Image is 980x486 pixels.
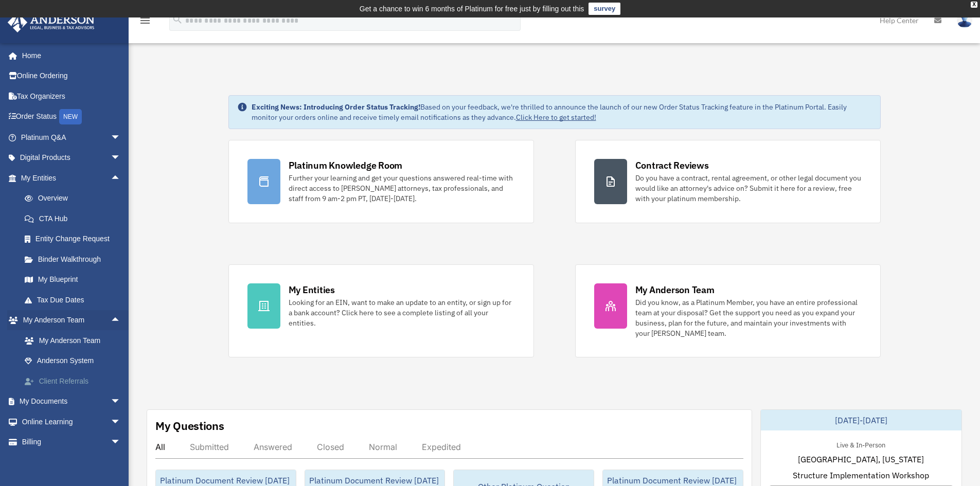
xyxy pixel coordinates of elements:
a: Digital Productsarrow_drop_down [7,148,136,168]
span: arrow_drop_up [111,168,131,189]
span: arrow_drop_down [111,148,131,169]
div: Closed [317,442,344,452]
div: Get a chance to win 6 months of Platinum for free just by filling out this [360,3,584,15]
div: Looking for an EIN, want to make an update to an entity, or sign up for a bank account? Click her... [289,297,515,328]
a: Online Learningarrow_drop_down [7,411,136,432]
span: arrow_drop_down [111,432,131,453]
a: My Anderson Team [14,330,136,351]
div: My Entities [289,283,335,296]
div: All [155,442,165,452]
a: CTA Hub [14,208,136,229]
div: Live & In-Person [828,439,894,449]
a: Billingarrow_drop_down [7,432,136,453]
span: arrow_drop_down [111,391,131,412]
a: Order StatusNEW [7,106,136,128]
a: My Documentsarrow_drop_down [7,391,136,412]
a: My Entitiesarrow_drop_up [7,168,136,188]
a: Tax Organizers [7,86,136,106]
a: Contract Reviews Do you have a contract, rental agreement, or other legal document you would like... [575,140,881,223]
div: Do you have a contract, rental agreement, or other legal document you would like an attorney's ad... [635,173,862,204]
span: arrow_drop_down [111,127,131,148]
span: arrow_drop_down [111,411,131,433]
div: Normal [369,442,397,452]
a: Anderson System [14,351,136,371]
div: Did you know, as a Platinum Member, you have an entire professional team at your disposal? Get th... [635,297,862,338]
a: survey [589,3,620,15]
span: Structure Implementation Workshop [793,469,929,481]
a: Tax Due Dates [14,290,136,310]
div: [DATE]-[DATE] [761,410,961,430]
div: My Anderson Team [635,283,715,296]
a: Entity Change Request [14,229,136,249]
i: menu [139,14,151,27]
div: Platinum Knowledge Room [289,159,403,172]
a: Overview [14,188,136,209]
a: Home [7,45,131,66]
div: Contract Reviews [635,159,709,172]
a: My Entities Looking for an EIN, want to make an update to an entity, or sign up for a bank accoun... [228,264,534,357]
strong: Exciting News: Introducing Order Status Tracking! [252,102,420,112]
div: My Questions [155,418,224,434]
a: menu [139,18,151,27]
div: Answered [254,442,292,452]
a: Online Ordering [7,66,136,86]
div: close [971,2,977,8]
div: Further your learning and get your questions answered real-time with direct access to [PERSON_NAM... [289,173,515,204]
img: User Pic [957,13,972,28]
a: Binder Walkthrough [14,249,136,269]
a: My Blueprint [14,269,136,290]
span: [GEOGRAPHIC_DATA], [US_STATE] [798,453,924,465]
a: My Anderson Teamarrow_drop_up [7,310,136,331]
a: My Anderson Team Did you know, as a Platinum Member, you have an entire professional team at your... [575,264,881,357]
a: Click Here to get started! [516,113,596,122]
img: Anderson Advisors Platinum Portal [5,12,98,32]
div: NEW [59,109,82,124]
a: Client Referrals [14,371,136,391]
div: Submitted [190,442,229,452]
span: arrow_drop_up [111,310,131,331]
div: Expedited [422,442,461,452]
i: search [172,14,183,25]
a: Platinum Knowledge Room Further your learning and get your questions answered real-time with dire... [228,140,534,223]
a: Platinum Q&Aarrow_drop_down [7,127,136,148]
div: Based on your feedback, we're thrilled to announce the launch of our new Order Status Tracking fe... [252,102,872,122]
